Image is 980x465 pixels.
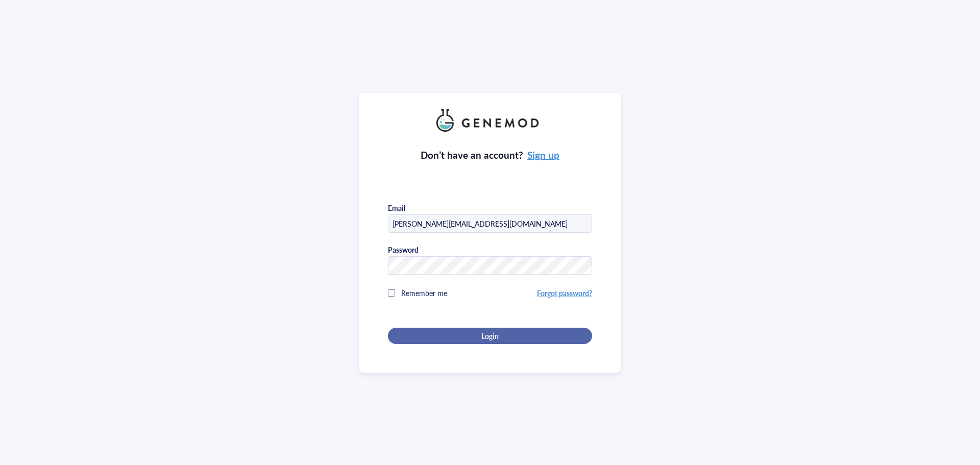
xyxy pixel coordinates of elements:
div: Don’t have an account? [421,148,560,162]
div: Password [388,245,419,254]
a: Forgot password? [537,288,592,298]
span: Remember me [401,288,447,298]
span: Login [481,331,499,340]
button: Login [388,328,592,344]
div: Email [388,203,405,212]
a: Sign up [527,148,559,162]
img: genemod_logo_light-BcqUzbGq.png [436,109,544,132]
